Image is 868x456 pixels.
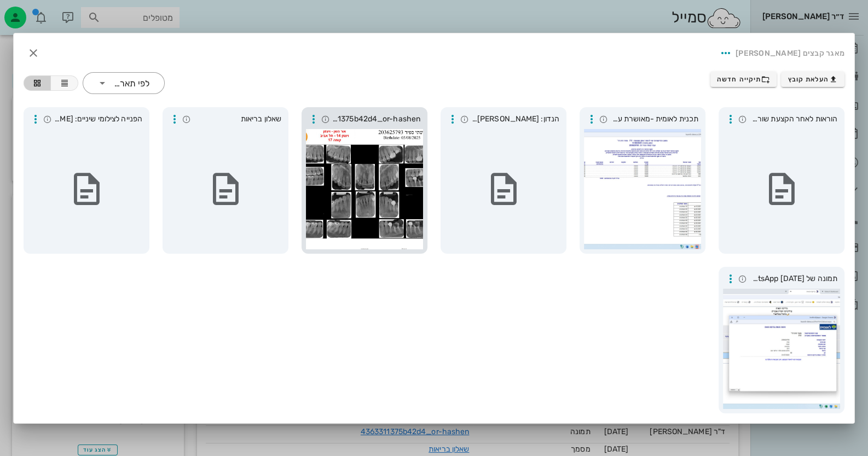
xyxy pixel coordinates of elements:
span: תמונה של WhatsApp [DATE] בשעה 14.58.14_0dbef0c9 [750,273,837,285]
div: לפי תאריך [113,79,149,89]
span: העלאת קובץ [788,75,838,84]
span: תיקייה חדשה [717,75,770,84]
span: שאלון בריאות [194,113,281,125]
span: תכנית לאומית -מאושרת על ידי המטופל בווטסאפ [611,113,698,125]
span: הפנייה לצילומי שיניים: [PERSON_NAME] - 203625793 [55,113,142,125]
span: הוראות לאחר הקצעת שורשים [750,113,837,125]
button: תיקייה חדשה [710,72,777,87]
button: העלאת קובץ [781,72,844,87]
div: לפי תאריך [83,72,165,94]
span: 4363311375b42d4_or-hashen [333,113,420,125]
span: הנדון: [PERSON_NAME] - ת.ז. 203625793 [472,113,559,125]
